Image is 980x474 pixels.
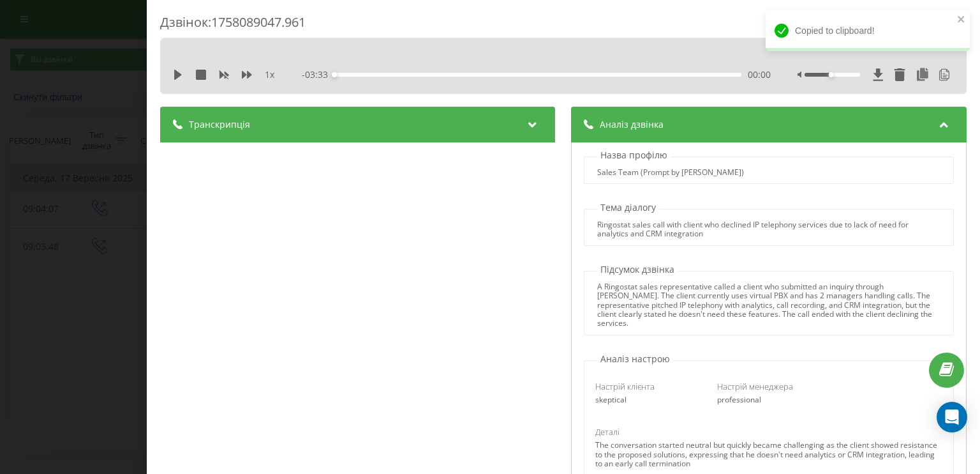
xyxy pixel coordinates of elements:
[598,282,940,328] div: A Ringostat sales representative called a client who submitted an inquiry through [PERSON_NAME]. ...
[265,68,274,81] span: 1 x
[596,441,942,468] div: The conversation started neutral but quickly became challenging as the client showed resistance t...
[332,72,338,77] div: Accessibility label
[302,68,335,81] span: - 03:33
[717,381,793,392] span: Настрій менеджера
[748,68,771,81] span: 00:00
[766,10,970,51] div: Copied to clipboard!
[829,72,834,77] div: Accessibility label
[600,118,664,131] span: Аналіз дзвінка
[596,395,699,404] div: skeptical
[596,426,620,438] span: Деталі
[598,168,745,177] div: Sales Team (Prompt by [PERSON_NAME])
[957,14,966,26] button: close
[189,118,250,131] span: Транскрипція
[598,220,940,239] div: Ringostat sales call with client who declined IP telephony services due to lack of need for analy...
[598,263,678,276] p: Підсумок дзвінка
[598,353,674,365] p: Аналіз настрою
[717,395,820,404] div: professional
[596,381,655,392] span: Настрій клієнта
[598,149,671,162] p: Назва профілю
[160,13,967,38] div: Дзвінок : 1758089047.961
[937,402,967,432] div: Open Intercom Messenger
[598,201,660,214] p: Тема діалогу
